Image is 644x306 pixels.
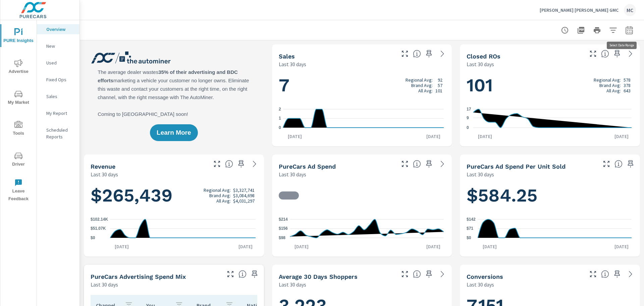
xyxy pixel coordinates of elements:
div: New [37,41,79,51]
p: Last 30 days [91,170,118,178]
span: Save this to your personalized report [625,159,636,169]
button: Make Fullscreen [225,269,236,279]
div: Overview [37,24,79,34]
p: [DATE] [478,243,501,250]
div: nav menu [0,20,37,206]
text: 17 [467,107,471,112]
button: Make Fullscreen [399,159,410,169]
button: Print Report [590,24,604,37]
p: 92 [438,77,442,83]
h5: Conversions [467,273,503,280]
div: MC [624,4,636,16]
p: [DATE] [473,133,497,140]
button: Make Fullscreen [212,159,222,169]
div: Sales [37,91,79,101]
text: $142 [467,217,476,222]
a: See more details in report [437,48,448,59]
h1: 7 [279,74,445,97]
span: Save this to your personalized report [424,48,434,59]
span: Save this to your personalized report [249,269,260,279]
text: 9 [467,116,469,120]
span: Number of Repair Orders Closed by the selected dealership group over the selected time range. [So... [601,50,609,58]
p: Fixed Ops [46,76,74,83]
span: Driver [2,152,35,168]
h5: Sales [279,53,295,60]
a: See more details in report [625,269,636,279]
text: 2 [279,107,281,112]
div: Used [37,58,79,68]
button: Make Fullscreen [399,269,410,279]
h5: Revenue [91,163,115,170]
p: $3,084,698 [233,193,255,198]
text: $156 [279,226,288,231]
span: Leave Feedback [2,179,35,203]
h1: $265,439 [91,184,257,207]
p: All Avg: [216,198,231,204]
p: $4,031,297 [233,198,255,204]
span: My Market [2,90,35,106]
h5: PureCars Ad Spend Per Unit Sold [467,163,566,170]
p: Sales [46,93,74,100]
p: Regional Avg: [204,187,231,193]
text: $98 [279,235,285,240]
p: Brand Avg: [209,193,231,198]
text: $214 [279,217,288,222]
p: Last 30 days [91,280,118,289]
span: Save this to your personalized report [612,48,623,59]
a: See more details in report [437,269,448,279]
h1: 101 [467,74,633,97]
button: Learn More [150,124,198,141]
p: Last 30 days [467,280,494,289]
p: Scheduled Reports [46,127,74,140]
span: Total sales revenue over the selected date range. [Source: This data is sourced from the dealer’s... [225,160,233,168]
h5: PureCars Advertising Spend Mix [91,273,186,280]
p: 578 [624,77,631,83]
h5: PureCars Ad Spend [279,163,336,170]
p: [DATE] [422,133,445,140]
a: See more details in report [249,159,260,169]
span: Number of vehicles sold by the dealership over the selected date range. [Source: This data is sou... [413,50,421,58]
div: Scheduled Reports [37,125,79,142]
p: [DATE] [283,133,307,140]
div: My Report [37,108,79,118]
p: Last 30 days [279,170,306,178]
p: All Avg: [418,88,433,93]
span: Save this to your personalized report [424,159,434,169]
a: See more details in report [437,159,448,169]
p: Regional Avg: [406,77,433,83]
h5: Average 30 Days Shoppers [279,273,358,280]
p: 57 [438,83,442,88]
p: New [46,43,74,49]
p: Last 30 days [467,60,494,68]
text: 0 [467,125,469,130]
button: Make Fullscreen [588,48,598,59]
h5: Closed ROs [467,53,500,60]
p: 643 [624,88,631,93]
p: 378 [624,83,631,88]
span: Tools [2,121,35,137]
text: $102.14K [91,217,108,222]
text: 1 [279,116,281,121]
span: The number of dealer-specified goals completed by a visitor. [Source: This data is provided by th... [601,270,609,278]
h1: $584.25 [467,184,633,207]
p: Regional Avg: [594,77,621,83]
span: Advertise [2,59,35,76]
button: Make Fullscreen [588,269,598,279]
button: Make Fullscreen [399,48,410,59]
p: 101 [435,88,442,93]
text: $51.07K [91,226,106,231]
p: [DATE] [290,243,313,250]
p: Last 30 days [279,60,306,68]
span: Total cost of media for all PureCars channels for the selected dealership group over the selected... [413,160,421,168]
span: A rolling 30 day total of daily Shoppers on the dealership website, averaged over the selected da... [413,270,421,278]
p: Last 30 days [467,170,494,178]
p: [DATE] [610,243,633,250]
p: $3,327,741 [233,187,255,193]
p: All Avg: [606,88,621,93]
p: [DATE] [422,243,445,250]
button: Make Fullscreen [601,159,612,169]
p: [DATE] [610,133,633,140]
p: Brand Avg: [411,83,433,88]
p: [PERSON_NAME] [PERSON_NAME] GMC [540,7,619,13]
text: 0 [279,125,281,130]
